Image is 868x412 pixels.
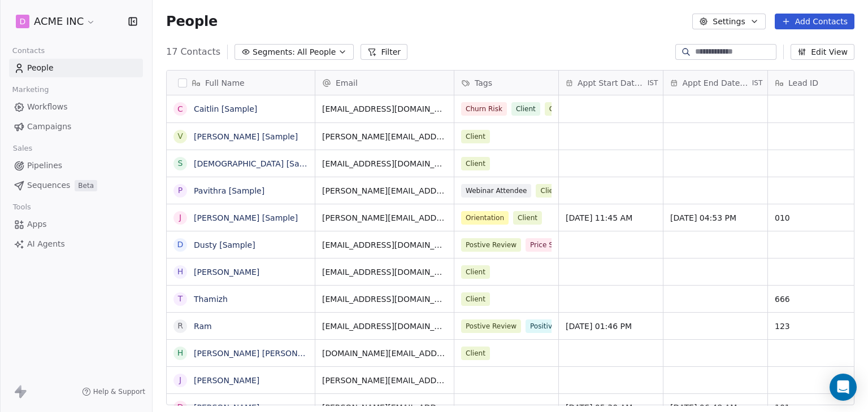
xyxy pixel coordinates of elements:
[775,321,865,332] span: 123
[194,322,212,331] a: Ram
[461,347,490,360] span: Client
[82,387,145,396] a: Help & Support
[194,268,259,277] a: [PERSON_NAME]
[670,212,761,223] span: [DATE] 04:53 PM
[14,12,98,31] button: DACME INC
[526,238,584,252] span: Price Sensitive
[559,71,663,95] div: Appt Start Date/TimeIST
[167,95,315,406] div: grid
[315,71,454,95] div: Email
[566,212,656,223] span: [DATE] 11:45 AM
[461,292,490,306] span: Client
[205,77,245,89] span: Full Name
[663,71,767,95] div: Appt End Date/TimeIST
[179,212,181,223] div: J
[513,211,542,225] span: Client
[461,102,507,116] span: Churn Risk
[454,71,558,95] div: Tags
[194,295,228,304] a: Thamizh
[336,77,358,89] span: Email
[166,45,220,59] span: 17 Contacts
[830,374,857,401] div: Open Intercom Messenger
[775,212,865,223] span: 010
[93,387,145,396] span: Help & Support
[322,293,447,305] span: [EMAIL_ADDRESS][DOMAIN_NAME]
[194,159,322,168] a: [DEMOGRAPHIC_DATA] [Sample]
[27,160,62,172] span: Pipelines
[9,117,143,136] a: Campaigns
[178,185,183,196] div: P
[9,59,143,77] a: People
[791,44,854,60] button: Edit View
[194,376,259,385] a: [PERSON_NAME]
[20,16,26,27] span: D
[177,239,184,251] div: D
[578,77,645,89] span: Appt Start Date/Time
[566,321,656,332] span: [DATE] 01:46 PM
[27,101,68,113] span: Workflows
[177,130,183,142] div: V
[322,212,447,223] span: [PERSON_NAME][EMAIL_ADDRESS][DOMAIN_NAME]
[322,103,447,115] span: [EMAIL_ADDRESS][DOMAIN_NAME]
[27,179,70,191] span: Sequences
[692,14,765,29] button: Settings
[27,238,65,250] span: AI Agents
[9,156,143,175] a: Pipelines
[194,240,255,249] a: Dusty [Sample]
[461,238,521,252] span: Postive Review
[461,130,490,143] span: Client
[178,157,183,169] div: S
[361,44,407,60] button: Filter
[27,62,54,74] span: People
[648,78,658,87] span: IST
[322,131,447,142] span: [PERSON_NAME][EMAIL_ADDRESS][DOMAIN_NAME]
[179,374,181,386] div: J
[788,77,818,89] span: Lead ID
[7,81,54,98] span: Marketing
[322,266,447,278] span: [EMAIL_ADDRESS][DOMAIN_NAME]
[461,265,490,279] span: Client
[322,158,447,169] span: [EMAIL_ADDRESS][DOMAIN_NAME]
[526,319,587,333] span: Positive Review
[322,348,447,359] span: [DOMAIN_NAME][EMAIL_ADDRESS][DOMAIN_NAME]
[775,293,865,305] span: 666
[7,42,50,59] span: Contacts
[166,13,218,30] span: People
[177,266,184,278] div: H
[177,347,184,359] div: h
[8,140,37,157] span: Sales
[461,184,531,198] span: Webinar Attendee
[9,98,143,116] a: Workflows
[545,102,574,116] span: Client
[177,103,183,115] div: C
[461,157,490,170] span: Client
[194,213,298,222] a: [PERSON_NAME] [Sample]
[9,235,143,253] a: AI Agents
[752,78,763,87] span: IST
[475,77,492,89] span: Tags
[9,215,143,234] a: Apps
[75,180,97,191] span: Beta
[461,319,521,333] span: Postive Review
[511,102,540,116] span: Client
[253,46,295,58] span: Segments:
[194,403,259,412] a: [PERSON_NAME]
[322,185,447,196] span: [PERSON_NAME][EMAIL_ADDRESS][DOMAIN_NAME]
[461,211,509,225] span: Orientation
[8,199,36,216] span: Tools
[27,121,71,133] span: Campaigns
[27,218,47,230] span: Apps
[775,14,854,29] button: Add Contacts
[194,186,264,195] a: Pavithra [Sample]
[194,349,328,358] a: [PERSON_NAME] [PERSON_NAME]
[9,176,143,195] a: SequencesBeta
[322,239,447,251] span: [EMAIL_ADDRESS][DOMAIN_NAME]
[297,46,336,58] span: All People
[167,71,315,95] div: Full Name
[178,293,183,305] div: T
[194,132,298,141] a: [PERSON_NAME] [Sample]
[322,321,447,332] span: [EMAIL_ADDRESS][DOMAIN_NAME]
[536,184,565,198] span: Client
[34,14,84,29] span: ACME INC
[322,375,447,386] span: [PERSON_NAME][EMAIL_ADDRESS][PERSON_NAME][DOMAIN_NAME]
